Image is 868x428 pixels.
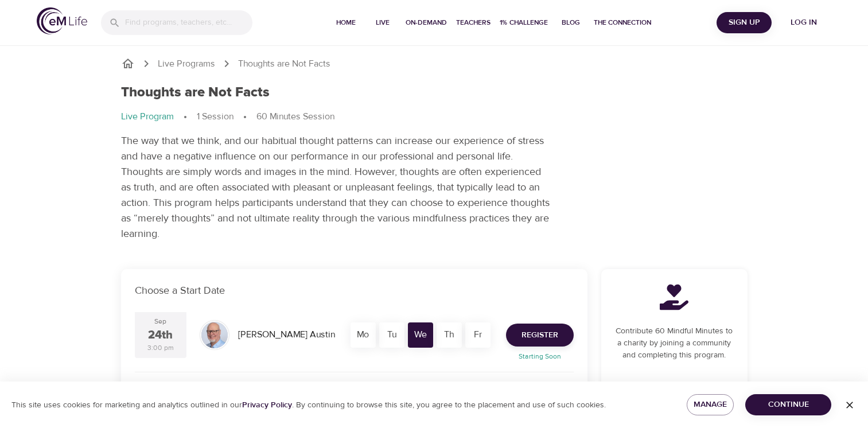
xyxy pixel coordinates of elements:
span: Home [332,17,360,29]
div: Fr [465,322,491,348]
div: Sep [154,317,166,326]
span: Learn More [649,379,699,393]
button: Log in [776,12,831,33]
input: Find programs, teachers, etc... [125,10,252,35]
button: Continue [745,394,831,415]
p: Contribute 60 Mindful Minutes to a charity by joining a community and completing this program. [615,325,734,361]
nav: breadcrumb [121,110,748,124]
p: Live Program [121,110,174,123]
div: Th [437,322,462,348]
div: [PERSON_NAME] Austin [233,324,340,346]
span: Teachers [456,17,491,29]
span: Manage [696,398,725,412]
p: 60 Minutes Session [256,110,334,123]
button: Sign Up [717,12,772,33]
nav: breadcrumb [121,57,748,71]
button: Manage [687,394,734,415]
span: Register [521,328,558,343]
div: Mo [351,322,376,348]
button: Register [506,324,574,347]
p: The way that we think, and our habitual thought patterns can increase our experience of stress an... [121,133,551,242]
div: 24th [148,327,173,344]
span: Continue [754,398,822,412]
h1: Thoughts are Not Facts [121,84,270,101]
div: 3:00 pm [147,343,174,353]
span: 1% Challenge [500,17,548,29]
div: We [408,322,433,348]
span: Blog [557,17,585,29]
a: Privacy Policy [242,400,292,410]
a: Learn More [645,375,704,396]
span: The Connection [594,17,651,29]
p: Starting Soon [499,351,581,361]
div: Tu [379,322,404,348]
span: On-Demand [406,17,447,29]
span: Sign Up [721,15,767,30]
a: Live Programs [158,57,215,71]
p: Thoughts are Not Facts [238,57,330,71]
img: logo [37,7,87,34]
span: Log in [781,15,827,30]
span: Live [369,17,396,29]
p: 1 Session [197,110,233,123]
p: Choose a Start Date [135,283,574,298]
